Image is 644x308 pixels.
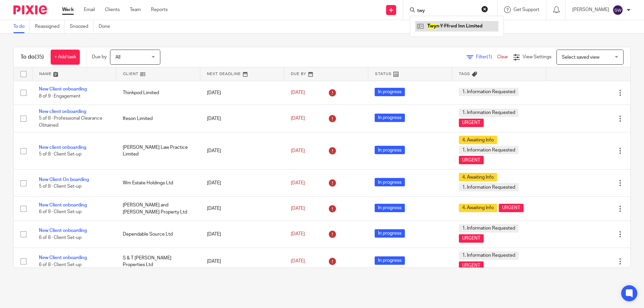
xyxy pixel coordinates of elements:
[291,181,305,185] span: [DATE]
[487,55,492,59] span: (1)
[39,235,82,240] span: 6 of 8 · Client Set-up
[116,197,200,221] td: [PERSON_NAME] and [PERSON_NAME] Property Ltd
[39,109,86,114] a: New client onboarding
[291,259,305,264] span: [DATE]
[116,132,200,170] td: [PERSON_NAME] Law Practice Limited
[116,170,200,197] td: Wm Estate Holdings Ltd
[39,184,82,189] span: 5 of 8 · Client Set-up
[459,251,519,260] span: 1. Information Requested
[291,116,305,121] span: [DATE]
[459,72,470,76] span: Tags
[39,210,82,214] span: 6 of 9 · Client Set-up
[497,55,508,59] a: Clear
[459,204,497,212] span: 4. Awaiting Info
[459,136,497,144] span: 4. Awaiting Info
[200,197,284,221] td: [DATE]
[291,232,305,237] span: [DATE]
[375,229,405,238] span: In progress
[116,81,200,105] td: Thinkpod Limited
[200,105,284,132] td: [DATE]
[130,6,141,13] a: Team
[39,262,82,267] span: 6 of 8 · Client Set-up
[62,6,74,13] a: Work
[476,55,497,59] span: Filter
[51,50,80,65] a: + Add task
[70,20,94,33] a: Snoozed
[115,55,120,60] span: All
[459,173,497,181] span: 4. Awaiting Info
[84,6,95,13] a: Email
[375,114,405,122] span: In progress
[562,55,599,60] span: Select saved view
[612,5,623,15] img: svg%3E
[459,234,484,243] span: URGENT
[459,156,484,164] span: URGENT
[459,109,519,117] span: 1. Information Requested
[523,55,551,59] span: View Settings
[39,94,80,99] span: 8 of 9 · Engagement
[459,261,484,270] span: URGENT
[39,116,102,128] span: 5 of 8 · Professional Clearance Obtained
[200,170,284,197] td: [DATE]
[514,7,539,12] span: Get Support
[39,152,82,157] span: 5 of 8 · Client Set-up
[35,54,44,60] span: (35)
[92,54,107,60] p: Due by
[200,248,284,275] td: [DATE]
[459,224,519,233] span: 1. Information Requested
[116,248,200,275] td: S & T [PERSON_NAME] Properties Ltd
[291,206,305,211] span: [DATE]
[375,146,405,154] span: In progress
[151,6,168,13] a: Reports
[375,178,405,186] span: In progress
[291,148,305,153] span: [DATE]
[20,54,44,61] h1: To do
[375,256,405,265] span: In progress
[39,228,87,233] a: New Client onboarding
[116,105,200,132] td: Ifeson Limited
[459,146,519,154] span: 1. Information Requested
[13,5,47,14] img: Pixie
[39,177,89,182] a: New Client On boarding
[39,255,87,260] a: New Client onboarding
[99,20,115,33] a: Done
[459,119,484,127] span: URGENT
[35,20,65,33] a: Reassigned
[481,6,488,12] button: Clear
[459,183,519,191] span: 1. Information Requested
[13,20,30,33] a: To do
[105,6,120,13] a: Clients
[291,90,305,95] span: [DATE]
[375,204,405,212] span: In progress
[116,221,200,248] td: Dependable Source Ltd
[200,132,284,170] td: [DATE]
[200,221,284,248] td: [DATE]
[375,88,405,96] span: In progress
[417,8,477,14] input: Search
[200,81,284,105] td: [DATE]
[39,145,86,150] a: New client onboarding
[39,87,87,91] a: New Client onboarding
[39,203,87,207] a: New Client onboarding
[499,204,524,212] span: URGENT
[572,6,609,13] p: [PERSON_NAME]
[459,88,519,96] span: 1. Information Requested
